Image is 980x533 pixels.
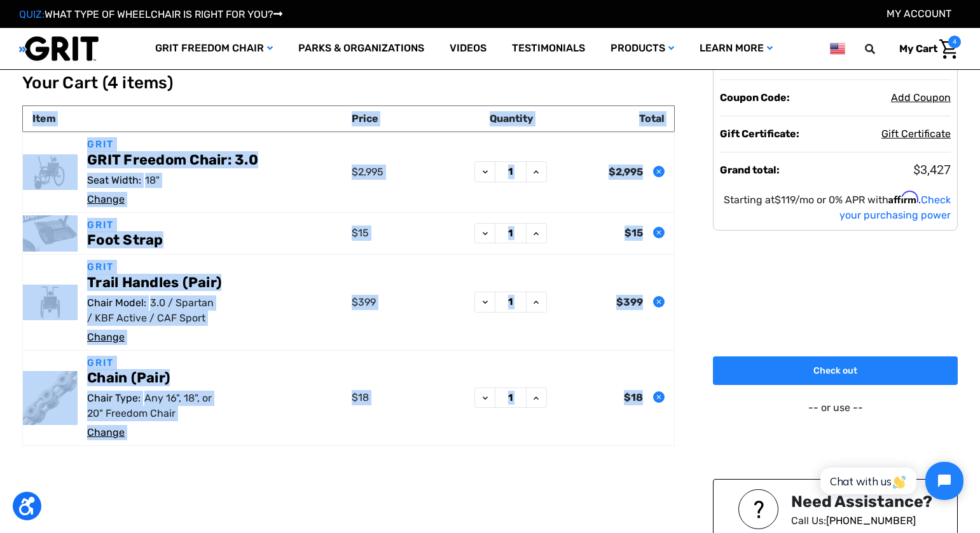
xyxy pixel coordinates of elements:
span: $3,427 [913,162,951,177]
strong: $15 [625,227,643,239]
dt: Chair Type: [87,391,141,406]
th: Quantity [457,106,566,132]
th: Total [566,106,675,132]
input: Chain (Pair) [495,388,527,408]
a: Testimonials [499,28,598,69]
p: Call Us: [791,513,932,529]
button: Add Coupon [891,90,951,105]
a: Videos [437,28,499,69]
span: $399 [352,296,376,308]
strong: $2,995 [609,166,643,178]
dt: Chair Model: [87,295,146,311]
a: Chain (Pair) [87,370,170,386]
a: GRIT Freedom Chair: 3.0 [87,152,258,168]
strong: Grand total: [720,164,780,176]
span: 4 [948,36,961,48]
button: Remove GRIT Freedom Chair: 3.0 from cart [653,166,665,177]
span: QUIZ: [19,8,45,20]
p: GRIT [87,356,345,370]
a: Parks & Organizations [286,28,437,69]
span: $2,995 [352,166,383,178]
strong: Gift Certificate: [720,128,799,140]
button: Gift Certificate [881,126,951,142]
input: GRIT Freedom Chair: 3.0 [495,161,527,182]
a: Change options for GRIT Freedom Chair: 3.0 [87,193,125,205]
a: Learn More [687,28,785,69]
p: GRIT [87,137,345,152]
span: $119 [775,194,795,206]
a: Change options for Chain (Pair) [87,426,125,438]
dd: Any 16", 18", or 20" Freedom Chair [87,391,214,421]
a: Change options for Trail Handles (Pair) [87,331,125,343]
a: Check out [713,356,958,385]
p: GRIT [87,260,345,274]
p: -- or use -- [713,400,958,415]
a: Foot Strap [87,232,163,248]
iframe: Tidio Chat [806,451,974,511]
input: Foot Strap [495,223,527,244]
input: Trail Handles (Pair) [495,292,527,313]
span: Affirm [888,191,918,204]
p: GRIT [87,218,345,233]
input: Search [871,36,890,62]
button: Remove Trail Handles (Pair) from cart [653,296,665,307]
a: [PHONE_NUMBER] [826,515,916,527]
a: Cart with 4 items [890,36,961,62]
p: Starting at /mo or 0% APR with . [720,192,951,223]
dt: Seat Width: [87,173,141,188]
span: $18 [352,391,369,403]
h1: Your Cart (4 items) [22,73,958,93]
th: Price [349,106,457,132]
a: Account [887,8,951,20]
button: Remove Chain (Pair) from cart [653,391,665,403]
button: Remove Foot Strap from cart [653,227,665,238]
a: Trail Handles (Pair) [87,274,221,291]
a: GRIT Freedom Chair [142,28,286,69]
div: Need Assistance? [791,490,932,514]
dd: 3.0 / Spartan / KBF Active / CAF Sport [87,295,214,326]
strong: Coupon Code: [720,91,790,104]
strong: $399 [616,296,643,308]
img: Cart [939,39,958,59]
strong: $18 [624,391,643,403]
dd: 18" [87,173,214,188]
span: $15 [352,227,369,239]
span: My Cart [899,43,937,55]
a: Products [598,28,687,69]
a: QUIZ:WHAT TYPE OF WHEELCHAIR IS RIGHT FOR YOU? [19,8,282,20]
th: Item [23,106,349,132]
iframe: PayPal-paypal [713,426,958,451]
img: GRIT All-Terrain Wheelchair and Mobility Equipment [19,36,99,62]
img: us.png [830,41,845,57]
img: NEED ASSISTANCE [738,489,778,529]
